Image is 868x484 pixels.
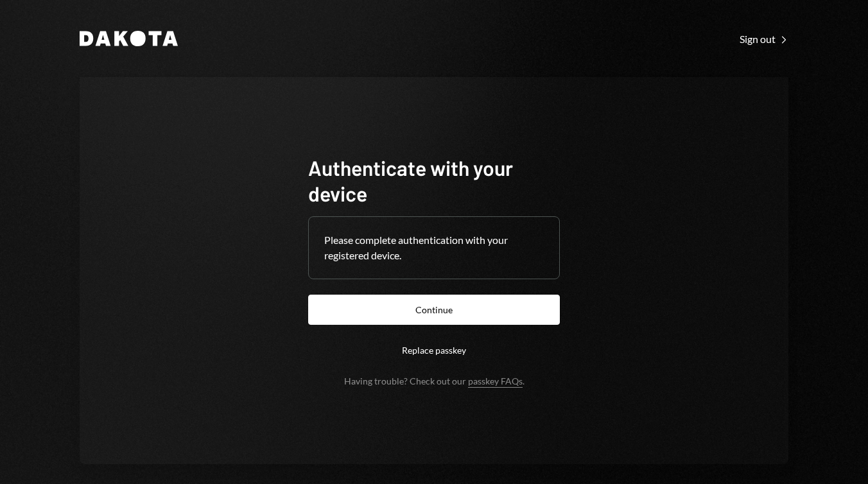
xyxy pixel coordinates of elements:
[308,295,560,325] button: Continue
[740,33,788,46] div: Sign out
[468,376,523,388] a: passkey FAQs
[324,232,544,263] div: Please complete authentication with your registered device.
[740,31,788,46] a: Sign out
[308,335,560,365] button: Replace passkey
[344,376,525,386] div: Having trouble? Check out our .
[308,155,560,206] h1: Authenticate with your device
